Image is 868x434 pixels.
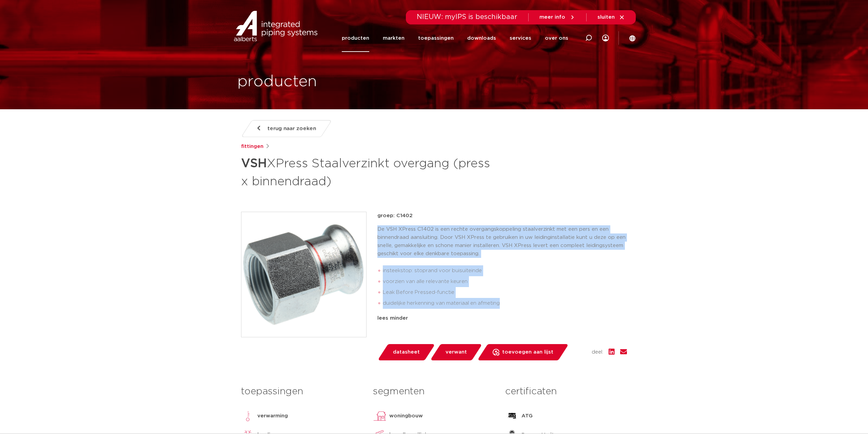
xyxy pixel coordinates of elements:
[597,15,615,20] span: sluiten
[268,123,316,134] span: terug naar zoeken
[545,24,568,52] a: over ons
[241,120,332,137] a: terug naar zoeken
[383,298,627,309] li: duidelijke herkenning van materiaal en afmeting
[446,347,467,358] span: verwant
[417,14,517,20] span: NIEUW: myIPS is beschikbaar
[502,347,553,358] span: toevoegen aan lijst
[383,276,627,287] li: voorzien van alle relevante keuren
[377,314,627,322] div: lees minder
[377,225,627,258] p: De VSH XPress C1402 is een rechte overgangskoppeling staalverzinkt met een pers en een binnendraa...
[521,412,533,420] p: ATG
[373,409,387,423] img: woningbouw
[467,24,496,52] a: downloads
[592,348,603,356] span: deel:
[389,412,423,420] p: woningbouw
[505,409,519,423] img: ATG
[377,212,627,220] p: groep: C1402
[377,344,435,360] a: datasheet
[342,24,568,52] nav: Menu
[383,287,627,298] li: Leak Before Pressed-functie
[393,347,420,358] span: datasheet
[539,14,575,20] a: meer info
[510,24,531,52] a: services
[237,71,317,93] h1: producten
[241,212,366,337] img: Product Image for VSH XPress Staalverzinkt overgang (press x binnendraad)
[241,157,267,170] strong: VSH
[597,14,625,20] a: sluiten
[241,143,263,151] a: fittingen
[241,385,363,398] h3: toepassingen
[505,385,627,398] h3: certificaten
[602,24,609,52] div: my IPS
[373,385,495,398] h3: segmenten
[241,409,255,423] img: verwarming
[342,24,369,52] a: producten
[539,15,565,20] span: meer info
[383,265,627,276] li: insteekstop: stoprand voor buisuiteinde
[241,153,496,190] h1: XPress Staalverzinkt overgang (press x binnendraad)
[383,24,405,52] a: markten
[430,344,482,360] a: verwant
[257,412,288,420] p: verwarming
[418,24,454,52] a: toepassingen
